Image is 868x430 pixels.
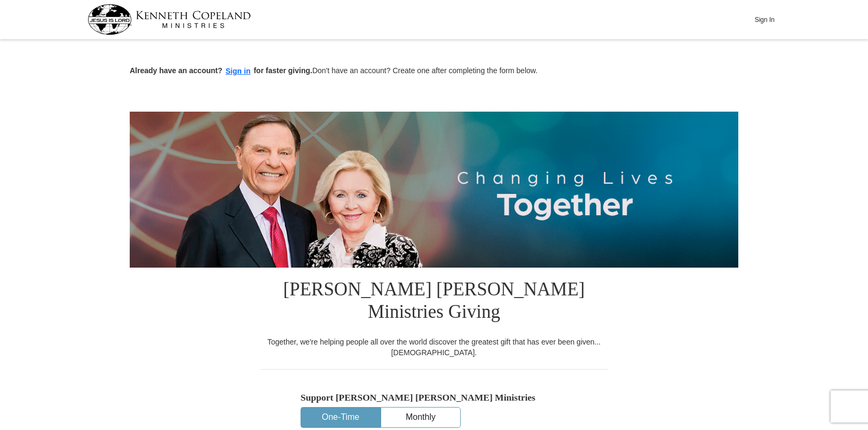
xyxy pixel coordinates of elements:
[748,11,780,28] button: Sign In
[130,65,738,77] p: Don't have an account? Create one after completing the form below.
[301,392,567,403] h5: Support [PERSON_NAME] [PERSON_NAME] Ministries
[301,408,380,427] button: One-Time
[88,4,251,35] img: kcm-header-logo.svg
[261,337,607,358] div: Together, we're helping people all over the world discover the greatest gift that has ever been g...
[261,268,607,337] h1: [PERSON_NAME] [PERSON_NAME] Ministries Giving
[223,65,254,77] button: Sign in
[130,66,312,75] strong: Already have an account? for faster giving.
[381,408,460,427] button: Monthly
